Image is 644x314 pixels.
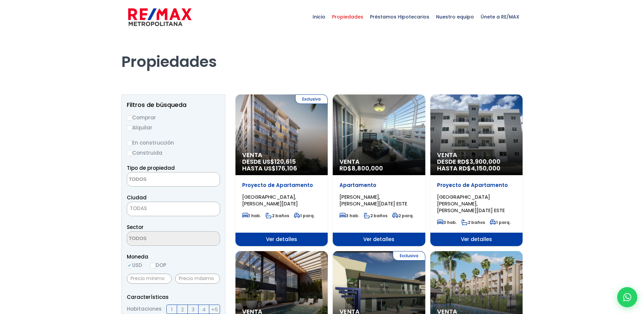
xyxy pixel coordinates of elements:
[433,7,477,27] span: Nuestro equipo
[242,152,321,158] span: Venta
[392,213,414,219] span: 2 parq.
[128,7,192,27] img: remax-metropolitana-logo
[127,139,220,147] label: En construcción
[437,158,516,172] span: DESDE RD$
[127,151,132,156] input: Construida
[437,165,516,172] span: HASTA RD$
[352,164,383,172] span: 8,800,000
[462,220,485,225] span: 2 baños
[127,194,147,201] span: Ciudad
[127,261,142,269] label: USD
[127,149,220,157] label: Construida
[127,102,220,108] h2: Filtros de búsqueda
[127,305,162,314] span: Habitaciones
[150,261,166,269] label: DOP
[127,164,175,171] span: Tipo de propiedad
[274,157,296,166] span: 120,615
[490,220,511,225] span: 1 parq.
[181,305,184,314] span: 2
[127,113,220,122] label: Comprar
[329,7,367,27] span: Propiedades
[202,305,206,314] span: 4
[364,213,387,219] span: 2 baños
[430,94,523,246] a: Venta DESDE RD$3,900,000 HASTA RD$4,150,000 Proyecto de Apartamento [GEOGRAPHIC_DATA][PERSON_NAME...
[339,164,383,172] span: RD$
[192,305,195,314] span: 3
[242,213,261,219] span: 1 hab.
[437,193,505,214] span: [GEOGRAPHIC_DATA][PERSON_NAME], [PERSON_NAME][DATE] ESTE
[437,220,457,225] span: 3 hab.
[309,7,329,27] span: Inicio
[127,263,132,268] input: USD
[127,123,220,132] label: Alquilar
[266,213,289,219] span: 2 baños
[127,115,132,121] input: Comprar
[150,263,156,268] input: DOP
[127,252,220,261] span: Moneda
[211,305,218,314] span: +5
[471,164,500,172] span: 4,150,000
[127,202,220,216] span: TODAS
[430,233,523,246] span: Ver detalles
[437,152,516,158] span: Venta
[339,193,407,207] span: [PERSON_NAME], [PERSON_NAME][DATE] ESTE
[171,305,173,314] span: 1
[130,205,147,212] span: TODAS
[339,213,359,219] span: 3 hab.
[127,293,220,301] p: Características
[127,232,192,246] textarea: Search
[333,233,425,246] span: Ver detalles
[242,193,298,207] span: [GEOGRAPHIC_DATA], [PERSON_NAME][DATE]
[470,157,500,166] span: 3,900,000
[339,182,418,189] p: Apartamento
[127,204,220,213] span: TODAS
[127,224,144,231] span: Sector
[127,172,192,187] textarea: Search
[339,158,418,165] span: Venta
[393,251,425,261] span: Exclusiva
[127,274,172,284] input: Precio mínimo
[242,158,321,172] span: DESDE US$
[295,94,328,104] span: Exclusiva
[333,94,425,246] a: Venta RD$8,800,000 Apartamento [PERSON_NAME], [PERSON_NAME][DATE] ESTE 3 hab. 2 baños 2 parq. Ver...
[127,125,132,131] input: Alquilar
[477,7,523,27] span: Únete a RE/MAX
[294,213,315,219] span: 1 parq.
[121,34,523,71] h1: Propiedades
[242,182,321,189] p: Proyecto de Apartamento
[276,164,297,172] span: 176,106
[235,233,328,246] span: Ver detalles
[127,141,132,146] input: En construcción
[175,274,220,284] input: Precio máximo
[242,165,321,172] span: HASTA US$
[437,182,516,189] p: Proyecto de Apartamento
[235,94,328,246] a: Exclusiva Venta DESDE US$120,615 HASTA US$176,106 Proyecto de Apartamento [GEOGRAPHIC_DATA], [PER...
[367,7,433,27] span: Préstamos Hipotecarios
